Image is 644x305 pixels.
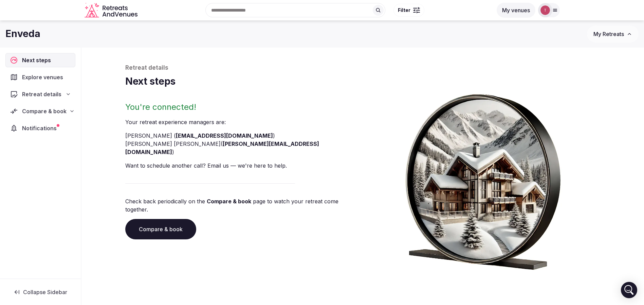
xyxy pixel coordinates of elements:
[125,140,360,156] li: [PERSON_NAME] [PERSON_NAME] ( )
[5,27,40,40] h1: Enveda
[587,26,639,43] button: My Retreats
[176,132,273,139] a: [EMAIL_ADDRESS][DOMAIN_NAME]
[393,4,424,17] button: Filter
[497,7,535,14] a: My venues
[5,285,75,300] button: Collapse Sidebar
[125,118,360,126] p: Your retreat experience manager s are :
[125,197,360,214] p: Check back periodically on the page to watch your retreat come together.
[621,282,637,298] div: Open Intercom Messenger
[23,289,67,295] span: Collapse Sidebar
[125,75,601,88] h1: Next steps
[22,56,54,64] span: Next steps
[22,90,61,98] span: Retreat details
[207,198,251,205] a: Compare & book
[125,219,196,239] a: Compare & book
[5,53,75,67] a: Next steps
[125,102,360,113] h2: You're connected!
[125,132,360,140] li: [PERSON_NAME] ( )
[393,88,573,270] img: Winter chalet retreat in picture frame
[22,73,66,81] span: Explore venues
[398,7,410,14] span: Filter
[497,3,535,18] button: My venues
[22,107,67,115] span: Compare & book
[22,124,59,132] span: Notifications
[85,3,139,18] svg: Retreats and Venues company logo
[85,3,139,18] a: Visit the homepage
[5,121,75,135] a: Notifications
[125,162,360,170] p: Want to schedule another call? Email us — we're here to help.
[125,64,601,72] p: Retreat details
[125,140,319,155] a: [PERSON_NAME][EMAIL_ADDRESS][DOMAIN_NAME]
[593,31,624,37] span: My Retreats
[540,5,550,15] img: Thiago Martins
[5,70,75,84] a: Explore venues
